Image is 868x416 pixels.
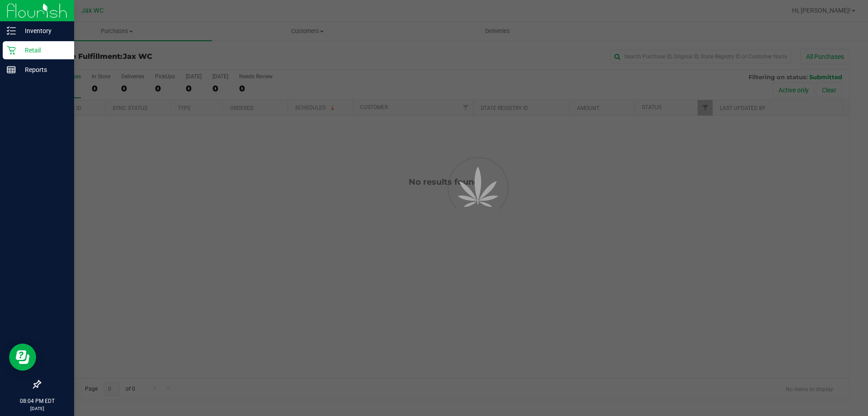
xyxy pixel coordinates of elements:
p: 08:04 PM EDT [4,397,70,405]
inline-svg: Retail [7,46,16,55]
p: Inventory [16,25,70,36]
iframe: Resource center [9,344,36,371]
inline-svg: Inventory [7,26,16,35]
p: Reports [16,64,70,75]
p: Retail [16,45,70,56]
p: [DATE] [4,405,70,412]
inline-svg: Reports [7,65,16,74]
